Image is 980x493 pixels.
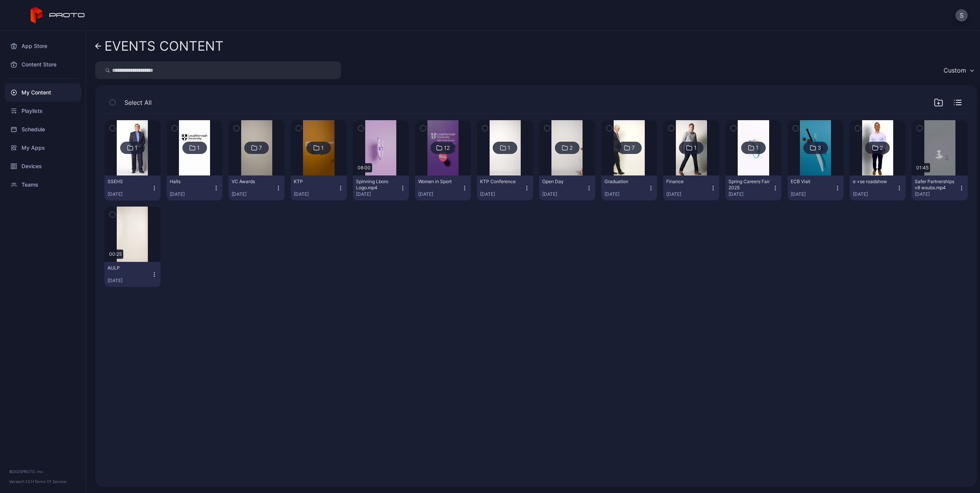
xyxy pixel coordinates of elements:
div: [DATE] [791,191,834,197]
div: KTP [294,179,336,185]
div: © 2025 PROTO, Inc. [9,468,76,475]
div: Women in Sport [418,179,460,185]
a: Terms Of Service [35,479,66,484]
div: Custom [944,66,966,74]
div: 7 [259,144,262,151]
div: 1 [197,144,200,151]
div: KTP Conference [480,179,522,185]
button: SSEHS[DATE] [104,175,161,200]
div: Finance [666,179,709,185]
div: [DATE] [480,191,524,197]
a: Playlists [5,102,81,120]
div: 2 [880,144,883,151]
div: [DATE] [356,191,400,197]
button: Spring Careers Fair 2025[DATE] [725,175,781,200]
div: Open Day [542,179,584,185]
div: [DATE] [418,191,462,197]
button: Women in Sport[DATE] [415,175,471,200]
div: Halls [170,179,212,185]
a: My Apps [5,139,81,157]
button: VC Awards[DATE] [228,175,285,200]
a: My Content [5,83,81,102]
div: [DATE] [108,278,151,284]
div: [DATE] [170,191,214,197]
div: 1 [756,144,758,151]
div: 12 [444,144,450,151]
div: VC Awards [232,179,274,185]
div: 3 [818,144,821,151]
button: Halls[DATE] [167,175,223,200]
div: [DATE] [604,191,648,197]
a: EVENTS CONTENT [95,37,223,55]
div: [DATE] [294,191,338,197]
div: 7 [632,144,635,151]
div: Spring Careers Fair 2025 [728,179,771,191]
div: 1 [321,144,324,151]
div: [DATE] [915,191,958,197]
div: EVENTS CONTENT [104,39,223,53]
button: S [955,9,968,22]
span: Select All [124,98,152,107]
div: 1 [508,144,510,151]
div: AULP [108,265,150,271]
button: Safer Partnerships v8 wsubs.mp4[DATE] [912,175,968,200]
a: Content Store [5,55,81,74]
div: ECB Visit [791,179,833,185]
button: Graduation[DATE] [601,175,657,200]
div: e +se roadshow [853,179,895,185]
button: Finance[DATE] [663,175,719,200]
button: e +se roadshow[DATE] [850,175,906,200]
div: [DATE] [728,191,772,197]
div: SSEHS [108,179,150,185]
div: [DATE] [232,191,275,197]
button: KTP[DATE] [291,175,347,200]
div: 2 [569,144,573,151]
a: App Store [5,37,81,55]
button: Spinning Lboro Logo.mp4[DATE] [353,175,409,200]
span: Version 1.13.1 • [9,479,35,484]
button: Custom [940,61,977,79]
div: [DATE] [853,191,897,197]
div: 1 [694,144,697,151]
a: Teams [5,175,81,194]
div: Spinning Lboro Logo.mp4 [356,179,398,191]
div: 1 [135,144,137,151]
button: Open Day[DATE] [539,175,595,200]
a: Schedule [5,120,81,139]
a: Devices [5,157,81,175]
button: ECB Visit[DATE] [788,175,844,200]
div: [DATE] [108,191,151,197]
div: [DATE] [666,191,710,197]
div: [DATE] [542,191,586,197]
button: KTP Conference[DATE] [477,175,533,200]
button: AULP[DATE] [104,262,161,287]
div: Safer Partnerships v8 wsubs.mp4 [915,179,957,191]
div: Graduation [604,179,647,185]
